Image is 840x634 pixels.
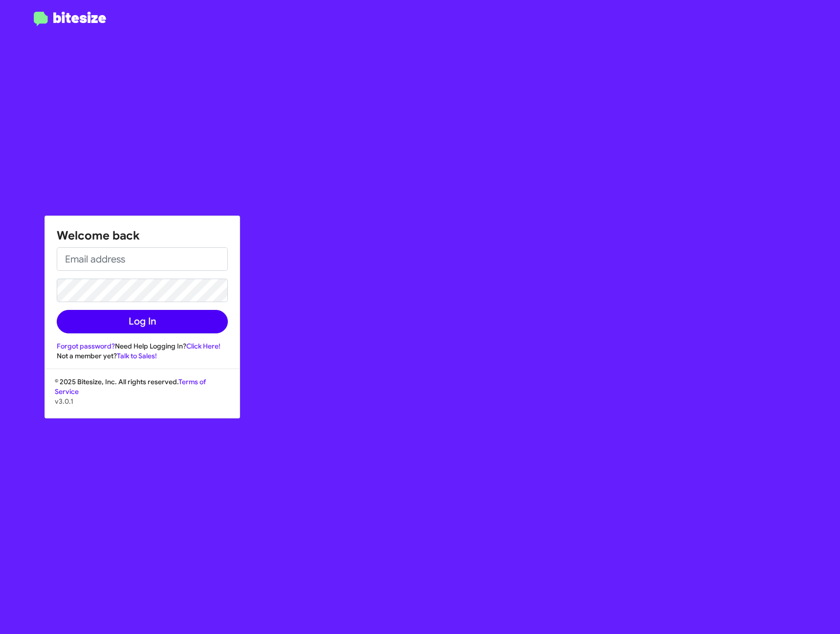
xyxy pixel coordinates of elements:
p: v3.0.1 [55,396,230,406]
button: Log In [57,310,228,333]
a: Click Here! [186,342,221,350]
a: Forgot password? [57,342,115,350]
a: Talk to Sales! [117,351,157,360]
div: Need Help Logging In? [57,341,228,351]
div: Not a member yet? [57,351,228,361]
div: © 2025 Bitesize, Inc. All rights reserved. [45,377,240,418]
input: Email address [57,247,228,271]
h1: Welcome back [57,228,228,243]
